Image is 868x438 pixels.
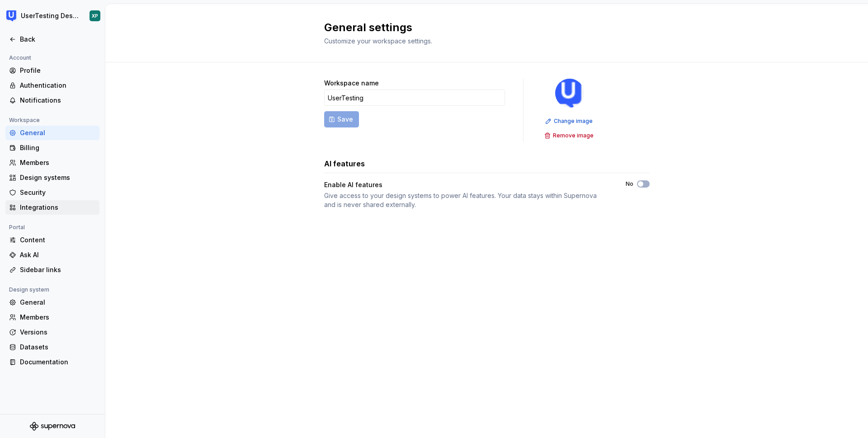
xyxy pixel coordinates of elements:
[5,222,28,233] div: Portal
[2,6,103,26] button: UserTesting Design SystemXP
[20,265,96,274] div: Sidebar links
[20,343,96,352] div: Datasets
[5,141,99,155] a: Billing
[5,155,99,170] a: Members
[20,313,96,322] div: Members
[20,235,96,245] div: Content
[542,115,597,127] button: Change image
[20,143,96,152] div: Billing
[20,81,96,90] div: Authentication
[21,11,79,20] div: UserTesting Design System
[5,263,99,277] a: Sidebar links
[20,35,96,44] div: Back
[324,20,639,35] h2: General settings
[20,298,96,307] div: General
[5,310,99,325] a: Members
[553,132,594,139] span: Remove image
[5,115,43,126] div: Workspace
[5,52,35,63] div: Account
[5,93,99,108] a: Notifications
[20,173,96,182] div: Design systems
[542,129,598,142] button: Remove image
[20,328,96,337] div: Versions
[626,180,633,188] label: No
[324,191,609,209] div: Give access to your design systems to power AI features. Your data stays within Supernova and is ...
[5,63,99,78] a: Profile
[5,200,99,215] a: Integrations
[5,126,99,140] a: General
[5,325,99,339] a: Versions
[30,422,75,431] svg: Supernova Logo
[20,158,96,167] div: Members
[554,118,593,125] span: Change image
[5,248,99,262] a: Ask AI
[6,10,17,21] img: 41adf70f-fc1c-4662-8e2d-d2ab9c673b1b.png
[324,180,609,189] div: Enable AI features
[5,295,99,310] a: General
[5,340,99,354] a: Datasets
[5,185,99,200] a: Security
[5,78,99,93] a: Authentication
[5,284,53,295] div: Design system
[92,12,98,19] div: XP
[20,96,96,105] div: Notifications
[5,32,99,47] a: Back
[20,358,96,367] div: Documentation
[324,158,365,169] h3: AI features
[5,170,99,185] a: Design systems
[324,37,432,45] span: Customize your workspace settings.
[20,203,96,212] div: Integrations
[20,66,96,75] div: Profile
[5,233,99,247] a: Content
[20,250,96,259] div: Ask AI
[20,188,96,197] div: Security
[5,355,99,369] a: Documentation
[324,79,379,88] label: Workspace name
[555,79,584,108] img: 41adf70f-fc1c-4662-8e2d-d2ab9c673b1b.png
[20,128,96,137] div: General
